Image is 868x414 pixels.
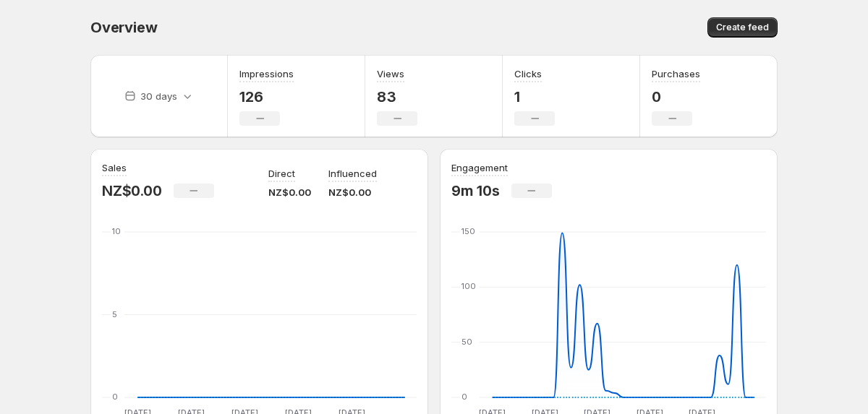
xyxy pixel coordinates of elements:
h3: Engagement [451,160,508,175]
h3: Sales [102,160,127,175]
p: 0 [652,88,700,105]
p: Influenced [328,166,377,181]
p: NZ$0.00 [268,185,311,199]
span: Create feed [716,22,769,33]
p: Direct [268,166,295,181]
h3: Impressions [239,66,294,81]
h3: Clicks [514,66,542,81]
p: 30 days [140,89,177,103]
p: 1 [514,88,555,105]
button: Create feed [707,17,778,38]
text: 10 [112,226,121,236]
p: NZ$0.00 [102,182,162,199]
text: 100 [461,281,476,291]
span: Overview [90,19,157,36]
text: 150 [461,226,475,236]
text: 0 [461,392,467,402]
text: 50 [461,337,472,347]
p: 83 [377,88,417,105]
text: 0 [112,392,118,402]
p: NZ$0.00 [328,185,377,199]
p: 9m 10s [451,182,500,199]
p: 126 [239,88,294,105]
h3: Views [377,66,404,81]
h3: Purchases [652,66,700,81]
text: 5 [112,309,117,319]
